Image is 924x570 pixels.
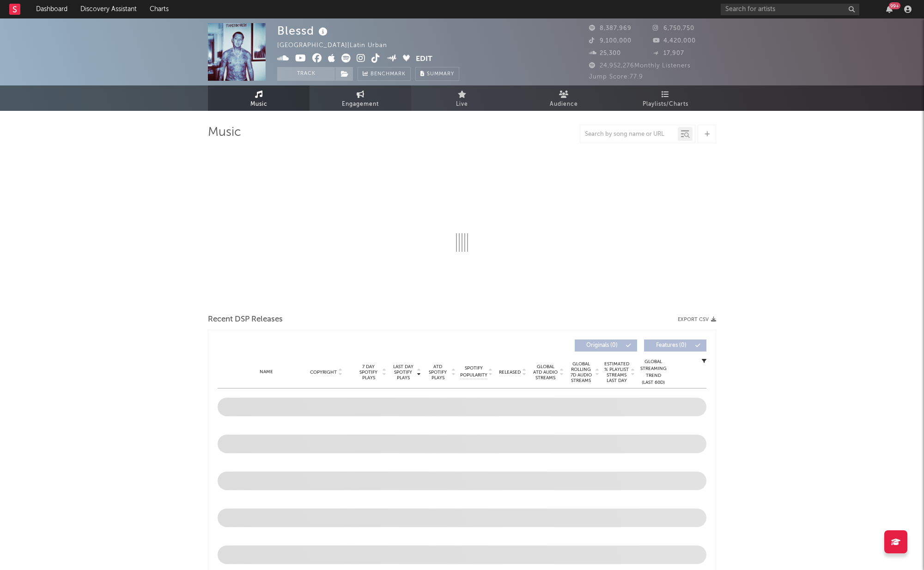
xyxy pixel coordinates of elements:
span: 6,750,750 [653,25,694,31]
a: Engagement [310,85,411,111]
button: Originals(0) [575,340,637,352]
span: Music [250,99,267,110]
span: Benchmark [371,69,406,80]
span: Live [456,99,468,110]
a: Benchmark [358,67,411,81]
span: 24,952,276 Monthly Listeners [589,63,691,69]
span: Audience [550,99,578,110]
span: ATD Spotify Plays [426,364,450,381]
span: Engagement [342,99,379,110]
div: Global Streaming Trend (Last 60D) [639,358,667,386]
a: Music [208,85,310,111]
a: Live [411,85,513,111]
span: 7 Day Spotify Plays [356,364,381,381]
span: 25,300 [589,50,621,56]
span: 8,387,969 [589,25,632,31]
input: Search for artists [721,4,859,15]
div: Blessd [277,23,330,38]
span: Global Rolling 7D Audio Streams [568,361,594,383]
a: Playlists/Charts [614,85,716,111]
div: Name [236,369,297,376]
span: Last Day Spotify Plays [391,364,415,381]
button: Features(0) [644,340,706,352]
span: Spotify Popularity [460,365,487,379]
span: Playlists/Charts [643,99,688,110]
button: Summary [415,67,459,81]
span: Jump Score: 77.9 [589,74,643,80]
input: Search by song name or URL [580,131,678,138]
button: Edit [416,54,432,65]
button: Track [277,67,335,81]
span: Estimated % Playlist Streams Last Day [604,361,629,383]
button: 99+ [886,6,893,13]
span: Global ATD Audio Streams [533,364,558,381]
span: Released [499,370,521,375]
span: Summary [427,72,454,77]
span: Recent DSP Releases [208,314,283,325]
div: 99 + [889,2,900,9]
span: Originals ( 0 ) [581,343,623,348]
span: Features ( 0 ) [650,343,693,348]
span: 17,907 [653,50,684,56]
span: 9,100,000 [589,38,632,44]
a: Audience [513,85,614,111]
span: 4,420,000 [653,38,696,44]
div: [GEOGRAPHIC_DATA] | Latin Urban [277,40,398,51]
button: Export CSV [678,317,716,322]
span: Copyright [310,370,337,375]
